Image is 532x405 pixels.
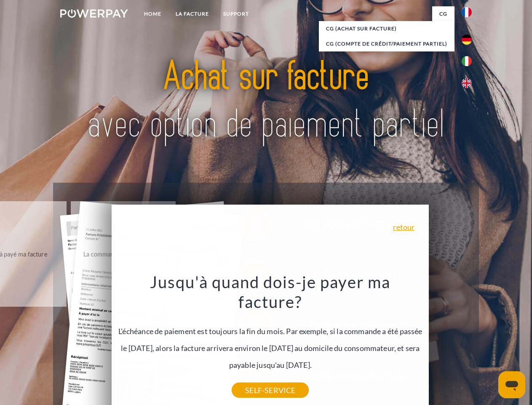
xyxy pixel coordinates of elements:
a: CG (achat sur facture) [319,21,454,36]
a: LA FACTURE [168,6,216,22]
a: Home [137,6,168,22]
img: en [462,78,472,88]
img: it [462,56,472,66]
a: CG (Compte de crédit/paiement partiel) [319,36,454,51]
a: retour [393,223,414,231]
a: CG [432,6,454,22]
div: La commande a été renvoyée [76,248,171,259]
div: L'échéance de paiement est toujours la fin du mois. Par exemple, si la commande a été passée le [... [117,272,424,390]
iframe: Bouton de lancement de la fenêtre de messagerie [498,371,525,398]
a: Support [216,6,256,22]
h3: Jusqu'à quand dois-je payer ma facture? [117,272,424,312]
img: de [462,35,472,45]
img: title-powerpay_fr.svg [80,40,452,162]
a: SELF-SERVICE [232,383,309,398]
img: logo-powerpay-white.svg [60,9,128,18]
img: fr [462,7,472,17]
